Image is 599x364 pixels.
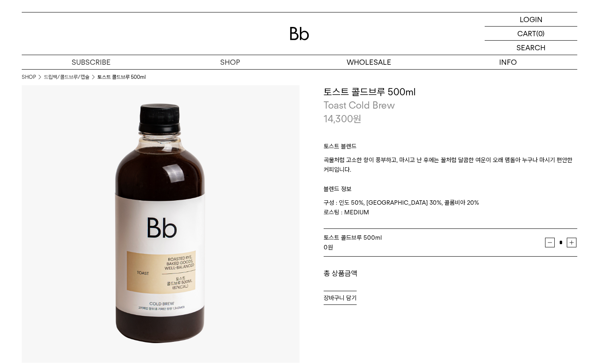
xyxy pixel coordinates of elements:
span: 원 [353,113,361,125]
div: 원 [324,243,545,252]
button: 장바구니 담기 [324,291,357,305]
dt: 총 상품금액 [324,269,450,278]
a: 드립백/콜드브루/캡슐 [44,73,89,81]
p: LOGIN [520,12,543,26]
span: 토스트 콜드브루 500ml [324,234,382,241]
p: 14,300 [324,112,361,126]
button: 증가 [567,238,576,247]
p: SEARCH [516,41,545,55]
a: CART (0) [485,27,577,41]
p: 곡물처럼 고소한 향이 풍부하고, 마시고 난 후에는 꿀처럼 달콤한 여운이 오래 맴돌아 누구나 마시기 편안한 커피입니다. [324,155,577,175]
a: SUBSCRIBE [22,55,161,69]
img: 로고 [290,27,309,40]
img: 토스트 콜드브루 500ml [22,85,299,363]
p: CART [517,27,536,40]
p: 구성 : 인도 50%, [GEOGRAPHIC_DATA] 30%, 콜롬비아 20% 로스팅 : MEDIUM [324,198,577,217]
li: 토스트 콜드브루 500ml [97,73,146,81]
a: SHOP [22,73,36,81]
p: WHOLESALE [299,55,438,69]
strong: 0 [324,244,328,251]
p: 블렌드 정보 [324,175,577,198]
a: LOGIN [485,12,577,27]
p: INFO [438,55,577,69]
p: 토스트 블렌드 [324,142,577,155]
a: SHOP [161,55,299,69]
p: Toast Cold Brew [324,99,577,112]
button: 감소 [545,238,555,247]
h3: 토스트 콜드브루 500ml [324,85,577,99]
p: (0) [536,27,545,40]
